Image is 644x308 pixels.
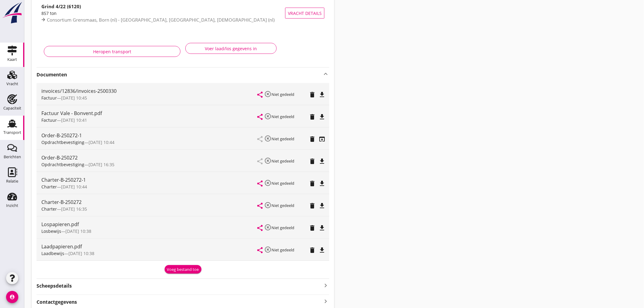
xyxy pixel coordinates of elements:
[37,299,77,306] strong: Contactgegevens
[271,247,294,253] small: Niet gedeeld
[318,158,326,165] i: file_download
[264,224,271,231] i: highlight_off
[309,91,316,98] i: delete
[309,180,316,187] i: delete
[41,206,57,212] span: Charter
[41,161,257,168] div: —
[309,135,316,143] i: delete
[264,135,271,142] i: highlight_off
[41,250,257,257] div: —
[61,184,87,190] span: [DATE] 10:44
[271,136,294,142] small: Niet gedeeld
[1,2,23,24] img: logo-small.a267ee39.svg
[318,135,326,143] i: open_in_browser
[318,180,326,187] i: file_download
[271,225,294,230] small: Niet gedeeld
[68,250,94,256] span: [DATE] 10:38
[61,206,87,212] span: [DATE] 16:35
[41,117,257,123] div: —
[271,203,294,208] small: Niet gedeeld
[41,95,257,101] div: —
[3,131,21,135] div: Transport
[3,106,21,110] div: Capaciteit
[264,157,271,164] i: highlight_off
[309,113,316,121] i: delete
[49,48,175,55] div: Heropen transport
[322,297,329,306] i: keyboard_arrow_right
[44,46,180,57] button: Heropen transport
[322,281,329,289] i: keyboard_arrow_right
[271,158,294,164] small: Niet gedeeld
[264,246,271,253] i: highlight_off
[7,58,17,61] div: Kaart
[309,158,316,165] i: delete
[318,113,326,121] i: file_download
[271,180,294,186] small: Niet gedeeld
[41,117,57,123] span: Factuur
[41,132,257,139] div: Order-B-250272-1
[288,10,322,16] span: Vracht details
[264,179,271,187] i: highlight_off
[309,224,316,232] i: delete
[41,206,257,212] div: —
[41,198,257,206] div: Charter-B-250272
[65,228,91,234] span: [DATE] 10:38
[256,202,264,209] i: share
[61,117,87,123] span: [DATE] 10:41
[191,45,271,52] div: Voer laad/los gegevens in
[41,228,257,234] div: —
[309,202,316,209] i: delete
[256,91,264,98] i: share
[264,113,271,120] i: highlight_off
[256,113,264,121] i: share
[271,92,294,97] small: Niet gedeeld
[165,265,201,274] button: Voeg bestand toe
[264,90,271,98] i: highlight_off
[285,8,324,19] button: Vracht details
[256,247,264,254] i: share
[41,10,285,16] div: 857 ton
[47,17,275,23] span: Consortium Grensmaas, Born (nl) - [GEOGRAPHIC_DATA], [GEOGRAPHIC_DATA], [DEMOGRAPHIC_DATA] (nl)
[41,228,61,234] span: Losbewijs
[41,95,57,101] span: Factuur
[41,154,257,161] div: Order-B-250272
[37,71,322,78] strong: Documenten
[318,91,326,98] i: file_download
[89,162,114,167] span: [DATE] 16:35
[41,139,84,145] span: Opdrachtbevestiging
[318,247,326,254] i: file_download
[41,139,257,145] div: —
[6,204,18,208] div: Inzicht
[256,180,264,187] i: share
[6,82,18,86] div: Vracht
[41,87,257,95] div: invoices/12836/invoices-2500330
[41,184,57,190] span: Charter
[256,224,264,232] i: share
[41,184,257,190] div: —
[318,224,326,232] i: file_download
[4,155,21,159] div: Berichten
[6,179,18,183] div: Relatie
[41,243,257,250] div: Laadpapieren.pdf
[41,162,84,167] span: Opdrachtbevestiging
[271,114,294,119] small: Niet gedeeld
[167,267,199,273] div: Voeg bestand toe
[41,3,81,9] strong: Grind 4/22 (6120)
[41,250,64,256] span: Laadbewijs
[318,202,326,209] i: file_download
[309,247,316,254] i: delete
[185,43,277,54] button: Voer laad/los gegevens in
[41,110,257,117] div: Factuur Vale - Bonvent.pdf
[41,176,257,184] div: Charter-B-250272-1
[37,282,72,289] strong: Scheepsdetails
[6,291,18,303] i: account_circle
[322,70,329,78] i: keyboard_arrow_up
[41,221,257,228] div: Lospapieren.pdf
[264,201,271,209] i: highlight_off
[61,95,87,101] span: [DATE] 10:45
[89,139,114,145] span: [DATE] 10:44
